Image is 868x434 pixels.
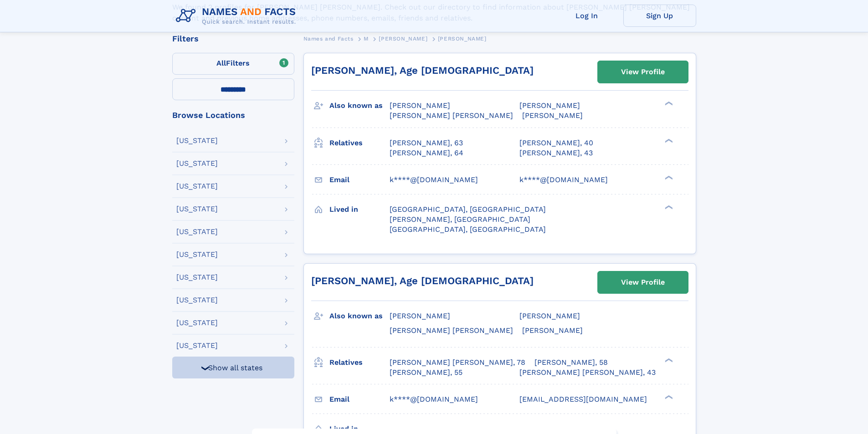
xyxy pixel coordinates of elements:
div: [US_STATE] [176,251,218,258]
a: Names and Facts [303,33,354,44]
div: ❯ [663,138,673,143]
h3: Also known as [329,98,390,113]
span: All [216,59,226,67]
span: M [364,36,369,42]
div: ❯ [663,394,673,400]
div: Browse Locations [172,111,294,119]
a: [PERSON_NAME], Age [DEMOGRAPHIC_DATA] [311,65,534,76]
a: [PERSON_NAME] [379,33,427,44]
div: View Profile [621,61,665,82]
div: View Profile [621,272,665,293]
h3: Email [329,392,390,407]
span: [PERSON_NAME] [438,36,487,42]
a: [PERSON_NAME], 63 [390,138,463,148]
div: [US_STATE] [176,160,218,167]
label: Filters [172,53,294,75]
div: [US_STATE] [176,205,218,213]
a: M [364,33,369,44]
span: [PERSON_NAME] [390,101,450,110]
a: View Profile [598,271,688,293]
div: [US_STATE] [176,183,218,190]
span: [PERSON_NAME] [519,311,580,320]
div: Filters [172,35,294,43]
div: ❯ [663,101,673,107]
div: Show all states [172,357,294,378]
div: ❯ [663,174,673,180]
div: ❯ [663,204,673,210]
a: [PERSON_NAME], 58 [534,357,608,368]
span: [GEOGRAPHIC_DATA], [GEOGRAPHIC_DATA] [390,205,546,214]
img: Logo Names and Facts [172,4,303,28]
h3: Email [329,172,390,188]
a: Sign Up [623,5,696,27]
h3: Relatives [329,135,390,151]
span: [PERSON_NAME] [522,326,583,335]
span: [PERSON_NAME], [GEOGRAPHIC_DATA] [390,215,530,224]
h3: Lived in [329,202,390,217]
a: Log In [550,5,623,27]
span: [PERSON_NAME] [379,36,427,42]
div: ❯ [200,365,211,371]
div: [US_STATE] [176,319,218,327]
a: [PERSON_NAME], 64 [390,148,463,158]
span: [EMAIL_ADDRESS][DOMAIN_NAME] [519,395,647,403]
span: [PERSON_NAME] [PERSON_NAME] [390,326,513,335]
h3: Relatives [329,355,390,370]
div: [US_STATE] [176,342,218,349]
a: [PERSON_NAME], 43 [519,148,593,158]
span: [PERSON_NAME] [522,111,583,120]
div: [US_STATE] [176,137,218,144]
a: View Profile [598,61,688,83]
h3: Also known as [329,308,390,324]
span: [PERSON_NAME] [PERSON_NAME] [390,111,513,120]
a: [PERSON_NAME], 55 [390,368,462,378]
a: [PERSON_NAME], 40 [519,138,593,148]
span: [GEOGRAPHIC_DATA], [GEOGRAPHIC_DATA] [390,225,546,234]
div: [US_STATE] [176,228,218,235]
a: [PERSON_NAME] [PERSON_NAME], 78 [390,357,525,368]
span: [PERSON_NAME] [390,311,450,320]
div: [US_STATE] [176,274,218,281]
a: [PERSON_NAME] [PERSON_NAME], 43 [519,368,656,378]
div: [US_STATE] [176,296,218,304]
span: [PERSON_NAME] [519,101,580,110]
a: [PERSON_NAME], Age [DEMOGRAPHIC_DATA] [311,275,534,286]
div: ❯ [663,357,673,363]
